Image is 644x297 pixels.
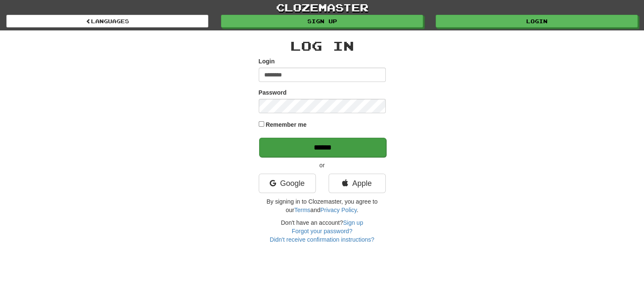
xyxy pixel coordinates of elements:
[259,88,287,97] label: Password
[436,15,638,27] a: Login
[270,236,374,243] a: Didn't receive confirmation instructions?
[320,207,357,213] a: Privacy Policy
[292,228,352,234] a: Forgot your password?
[259,218,386,244] div: Don't have an account?
[265,120,307,129] label: Remember me
[259,161,386,169] p: or
[294,207,310,213] a: Terms
[6,15,208,27] a: Languages
[259,174,316,193] a: Google
[259,197,386,214] p: By signing in to Clozemaster, you agree to our and .
[259,57,275,65] label: Login
[221,15,423,27] a: Sign up
[329,174,386,193] a: Apple
[259,39,386,53] h2: Log In
[343,219,363,226] a: Sign up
